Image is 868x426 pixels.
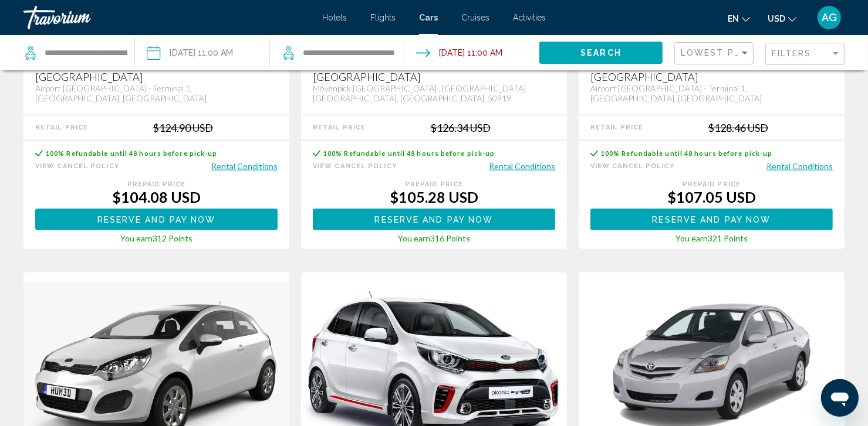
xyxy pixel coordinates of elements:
[590,180,833,188] div: Prepaid Price
[590,209,833,230] button: Reserve and pay now
[653,215,771,224] span: Reserve and pay now
[313,124,366,131] div: Retail Price
[766,161,833,172] button: Rental Conditions
[23,6,310,29] a: Travorium
[313,161,397,172] button: View Cancel Policy
[814,5,845,30] button: User Menu
[580,49,622,58] span: Search
[768,14,785,23] span: USD
[513,13,546,22] a: Activities
[313,70,555,83] div: [GEOGRAPHIC_DATA]
[35,180,278,188] div: Prepaid Price
[370,13,396,22] a: Flights
[765,42,845,66] button: Filter
[120,233,153,243] span: You earn
[590,124,643,131] div: Retail Price
[430,121,491,134] div: $126.34 USD
[46,149,218,157] span: 100% Refundable until 48 hours before pick-up
[590,83,833,103] div: Airport [GEOGRAPHIC_DATA] - Terminal 1, [GEOGRAPHIC_DATA], [GEOGRAPHIC_DATA]
[35,124,88,131] div: Retail Price
[590,70,833,83] div: [GEOGRAPHIC_DATA]
[708,121,768,134] div: $128.46 USD
[147,35,233,70] button: Pickup date: Sep 28, 2025 11:00 AM
[97,215,216,224] span: Reserve and pay now
[822,12,837,23] span: AG
[313,188,555,206] div: $105.28 USD
[313,180,555,188] div: Prepaid Price
[772,49,812,58] span: Filters
[398,233,430,243] span: You earn
[590,212,833,224] a: Reserve and pay now
[821,379,859,417] iframe: Button to launch messaging window
[153,233,192,243] span: 312 Points
[728,14,739,23] span: en
[323,149,495,157] span: 100% Refundable until 48 hours before pick-up
[35,212,278,224] a: Reserve and pay now
[708,233,748,243] span: 321 Points
[35,209,278,230] button: Reserve and pay now
[768,10,796,27] button: Change currency
[35,188,278,206] div: $104.08 USD
[416,35,502,70] button: Drop-off date: Oct 04, 2025 11:00 AM
[35,70,278,83] div: [GEOGRAPHIC_DATA]
[681,49,750,59] mat-select: Sort by
[681,48,756,57] span: Lowest Price
[601,149,773,157] span: 100% Refundable until 48 hours before pick-up
[313,83,555,103] div: Mövenpick [GEOGRAPHIC_DATA] , [GEOGRAPHIC_DATA] [GEOGRAPHIC_DATA], [GEOGRAPHIC_DATA], 50919
[461,13,489,22] a: Cruises
[322,13,347,22] a: Hotels
[35,161,119,172] button: View Cancel Policy
[313,209,555,230] button: Reserve and pay now
[153,121,213,134] div: $124.90 USD
[489,161,555,172] button: Rental Conditions
[430,233,470,243] span: 316 Points
[375,215,494,224] span: Reserve and pay now
[35,83,278,103] div: Airport [GEOGRAPHIC_DATA] - Terminal 1, [GEOGRAPHIC_DATA], [GEOGRAPHIC_DATA]
[590,188,833,206] div: $107.05 USD
[539,42,663,63] button: Search
[590,161,674,172] button: View Cancel Policy
[419,13,438,22] a: Cars
[676,233,708,243] span: You earn
[313,212,555,224] a: Reserve and pay now
[211,161,278,172] button: Rental Conditions
[728,10,750,27] button: Change language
